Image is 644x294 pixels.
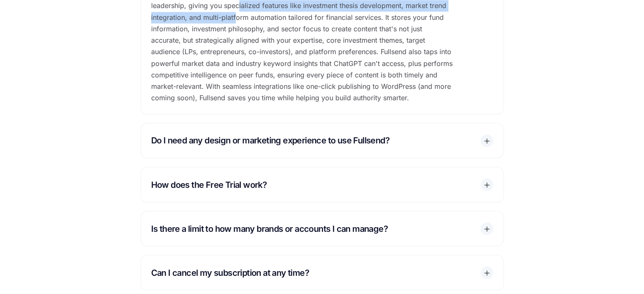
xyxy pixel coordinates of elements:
[141,123,503,158] div: Do I need any design or marketing experience to use Fullsend?
[151,221,405,236] p: Is there a limit to how many brands or accounts I can manage?
[141,255,503,290] div: Can I cancel my subscription at any time?
[141,211,503,246] div: Is there a limit to how many brands or accounts I can manage?
[602,252,634,284] iframe: Drift Widget Chat Controller
[141,167,503,202] div: How does the Free Trial work?
[151,265,326,280] p: Can I cancel my subscription at any time?
[151,133,406,148] p: Do I need any design or marketing experience to use Fullsend?
[151,177,284,192] p: How does the Free Trial work?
